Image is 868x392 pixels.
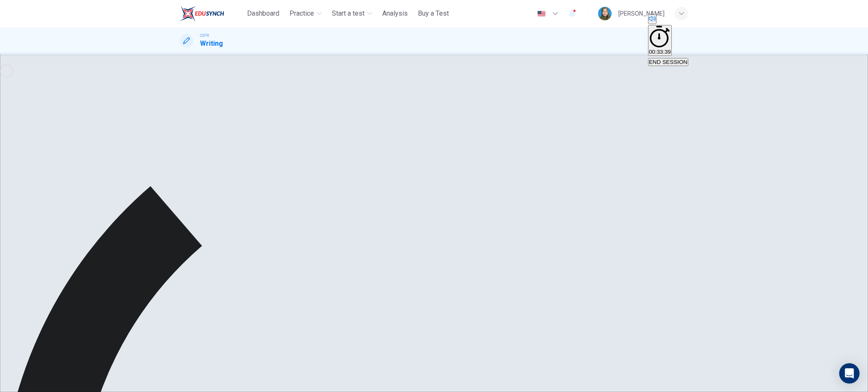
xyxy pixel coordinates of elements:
div: Open Intercom Messenger [839,363,860,384]
button: END SESSION [648,58,688,66]
span: Analysis [382,8,408,19]
button: Dashboard [244,6,283,21]
span: Start a test [332,8,364,19]
button: Start a test [328,6,376,21]
img: ELTC logo [180,5,224,22]
span: Dashboard [247,8,279,19]
button: Analysis [379,6,411,21]
button: Buy a Test [415,6,452,21]
div: Hide [648,25,688,57]
button: 00:33:39 [648,25,672,56]
a: ELTC logo [180,5,244,22]
div: [PERSON_NAME] [618,8,665,19]
div: Mute [648,14,688,25]
span: CEFR [200,33,209,39]
h1: Writing [200,39,223,49]
span: 00:33:39 [649,49,671,55]
span: Buy a Test [418,8,449,19]
img: Profile picture [598,7,612,20]
img: en [536,11,547,17]
span: END SESSION [649,59,687,65]
span: Practice [289,8,314,19]
button: Practice [286,6,325,21]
